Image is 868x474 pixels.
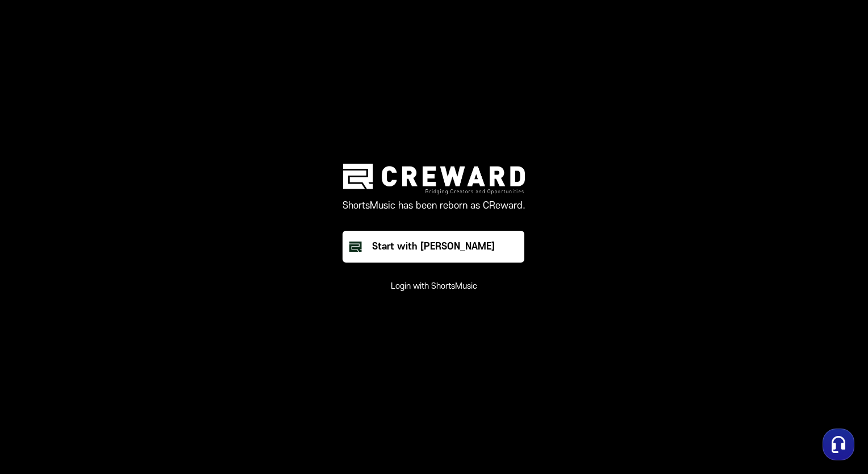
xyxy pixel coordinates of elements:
a: Start with [PERSON_NAME] [343,231,525,263]
div: Start with [PERSON_NAME] [372,240,495,253]
img: creward logo [343,164,525,194]
button: Start with [PERSON_NAME] [343,231,524,263]
p: ShortsMusic has been reborn as CReward. [343,199,525,213]
button: Login with ShortsMusic [391,281,477,292]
